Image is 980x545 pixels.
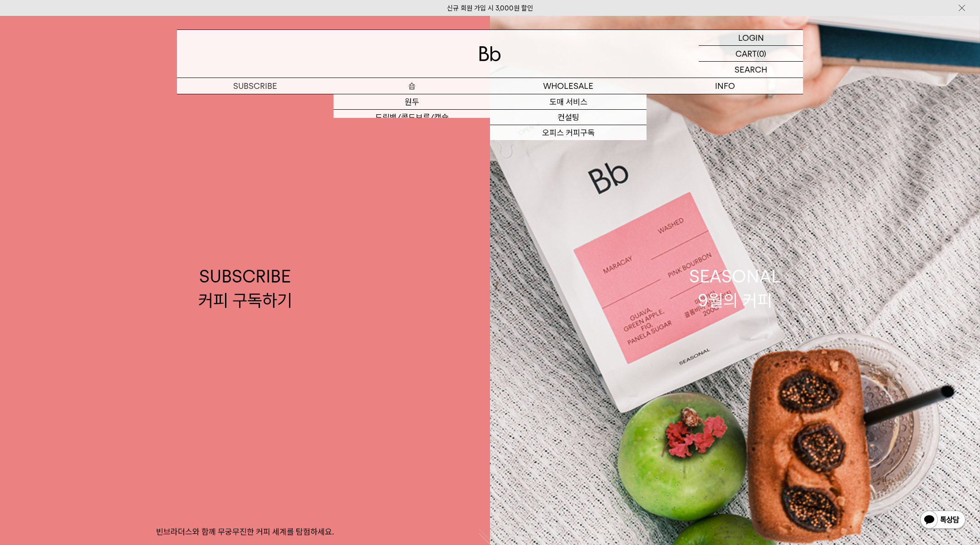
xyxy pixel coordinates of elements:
p: LOGIN [738,30,764,45]
img: 로고 [479,46,501,61]
a: CART (0) [699,46,803,62]
p: CART [735,46,757,61]
a: 숍 [333,78,490,94]
a: 도매 서비스 [490,94,647,110]
a: SUBSCRIBE [177,78,333,94]
a: 신규 회원 가입 시 3,000원 할인 [447,4,533,12]
a: 컨설팅 [490,110,647,125]
p: INFO [647,78,803,94]
p: SEARCH [735,62,767,78]
div: SUBSCRIBE 커피 구독하기 [198,264,292,312]
a: 드립백/콜드브루/캡슐 [333,110,490,125]
a: 원두 [333,94,490,110]
a: LOGIN [699,30,803,46]
a: 오피스 커피구독 [490,125,647,141]
p: (0) [757,46,766,61]
p: WHOLESALE [490,78,647,94]
img: 카카오톡 채널 1:1 채팅 버튼 [919,510,966,531]
div: SEASONAL 9월의 커피 [689,264,781,312]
